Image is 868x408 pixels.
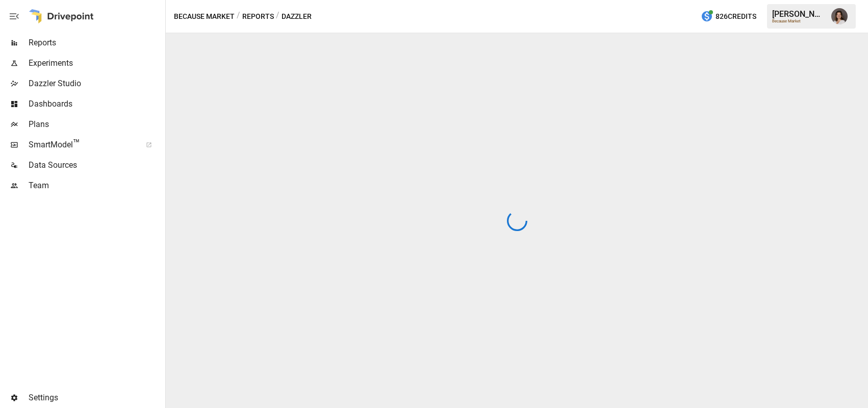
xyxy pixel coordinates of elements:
[29,37,163,49] span: Reports
[772,19,825,23] div: Because Market
[29,57,163,69] span: Experiments
[831,8,848,24] img: Franziska Ibscher
[29,118,163,131] span: Plans
[29,159,163,171] span: Data Sources
[772,9,825,19] div: [PERSON_NAME]
[276,10,279,23] div: /
[716,10,756,23] span: 826 Credits
[825,2,854,31] button: Franziska Ibscher
[29,98,163,110] span: Dashboards
[697,7,760,26] button: 826Credits
[29,78,163,90] span: Dazzler Studio
[29,139,135,151] span: SmartModel
[29,392,163,404] span: Settings
[29,180,163,192] span: Team
[242,10,274,23] button: Reports
[237,10,240,23] div: /
[73,137,80,150] span: ™
[174,10,235,23] button: Because Market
